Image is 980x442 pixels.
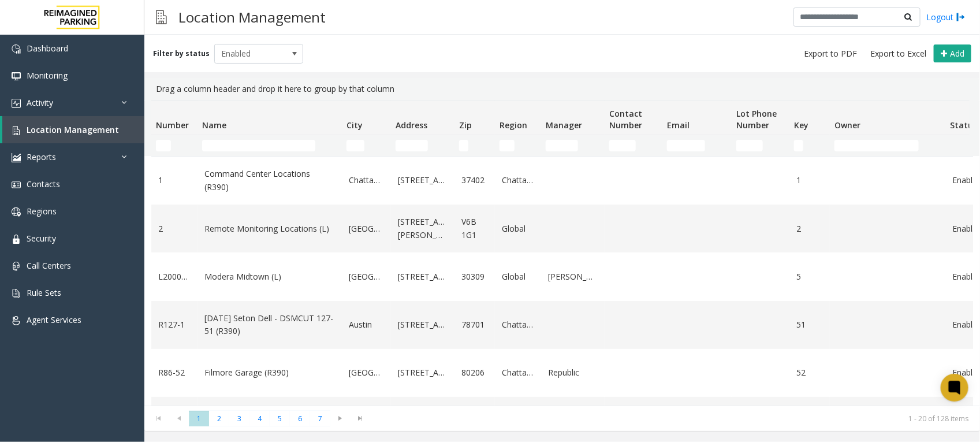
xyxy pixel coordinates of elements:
a: R86-52 [158,366,191,379]
span: Add [950,48,964,59]
a: Remote Monitoring Locations (L) [204,222,335,235]
span: Monitoring [27,70,68,81]
a: Austin [349,318,384,331]
a: 51 [796,318,823,331]
a: [STREET_ADDRESS] [398,318,448,331]
span: Agent Services [27,314,81,325]
img: 'icon' [12,44,21,54]
input: Zip Filter [459,140,468,151]
input: Name Filter [202,140,315,151]
button: Add [934,44,971,63]
span: Region [500,120,527,131]
span: City [346,120,363,131]
span: Go to the last page [351,411,371,427]
span: Enabled [215,44,285,63]
a: 1 [796,174,823,187]
span: Address [396,120,427,131]
span: Page 1 [189,411,209,426]
td: Address Filter [391,135,454,156]
span: Page 3 [229,411,249,426]
a: Chattanooga [502,366,534,379]
a: R127-1 [158,318,191,331]
span: Reports [27,151,56,162]
a: Command Center Locations (R390) [204,168,335,194]
span: Page 5 [270,411,290,426]
a: 37402 [461,174,488,187]
a: Location Management [2,116,144,143]
img: 'icon' [12,153,21,162]
a: Enabled [952,318,979,331]
img: 'icon' [12,235,21,244]
input: Key Filter [794,140,803,151]
a: Chattanooga [349,174,384,187]
a: [STREET_ADDRESS] [398,270,448,283]
a: Enabled [952,270,979,283]
span: Go to the next page [333,414,348,423]
a: 30309 [461,270,488,283]
td: Contact Number Filter [605,135,662,156]
a: Chattanooga [502,174,534,187]
input: Number Filter [156,140,171,151]
span: Regions [27,206,57,217]
td: City Filter [342,135,391,156]
span: Dashboard [27,43,68,54]
span: Zip [459,120,472,131]
span: Page 2 [209,411,229,426]
td: Name Filter [198,135,342,156]
a: V6B 1G1 [461,216,488,242]
input: Region Filter [500,140,515,151]
img: 'icon' [12,289,21,298]
label: Filter by status [153,49,210,59]
input: Manager Filter [546,140,578,151]
span: Page 7 [310,411,330,426]
a: Enabled [952,366,979,379]
span: Contacts [27,179,60,190]
a: 2 [158,222,191,235]
input: Email Filter [667,140,705,151]
span: Page 6 [290,411,310,426]
div: Drag a column header and drop it here to group by that column [151,78,973,100]
td: Owner Filter [830,135,945,156]
td: Key Filter [789,135,830,156]
td: Lot Phone Number Filter [732,135,789,156]
span: Manager [546,120,582,131]
a: L20000500 [158,270,191,283]
input: Lot Phone Number Filter [736,140,763,151]
a: 80206 [461,366,488,379]
a: Modera Midtown (L) [204,270,335,283]
a: [GEOGRAPHIC_DATA] [349,270,384,283]
span: Owner [834,120,860,131]
a: [STREET_ADDRESS] [398,174,448,187]
button: Export to Excel [866,46,931,62]
div: Data table [144,100,980,406]
img: logout [956,11,966,23]
a: Enabled [952,222,979,235]
a: [PERSON_NAME] [548,270,598,283]
img: 'icon' [12,207,21,217]
span: Go to the next page [330,411,351,427]
td: Region Filter [495,135,541,156]
a: Filmore Garage (R390) [204,366,335,379]
img: 'icon' [12,126,21,135]
span: Export to Excel [870,48,926,60]
a: [GEOGRAPHIC_DATA] [349,366,384,379]
input: City Filter [346,140,364,151]
span: Export to PDF [804,48,857,60]
a: 78701 [461,318,488,331]
input: Owner Filter [834,140,919,151]
a: Global [502,270,534,283]
span: Number [156,120,189,131]
span: Contact Number [609,108,642,131]
span: Lot Phone Number [736,108,777,131]
a: [DATE] Seton Dell - DSMCUT 127-51 (R390) [204,312,335,338]
a: Logout [926,11,966,23]
td: Zip Filter [454,135,495,156]
span: Email [667,120,690,131]
h3: Location Management [173,3,331,31]
a: Enabled [952,174,979,187]
a: Chattanooga [502,318,534,331]
td: Email Filter [662,135,732,156]
span: Location Management [27,124,119,135]
button: Export to PDF [799,46,862,62]
span: Security [27,233,56,244]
